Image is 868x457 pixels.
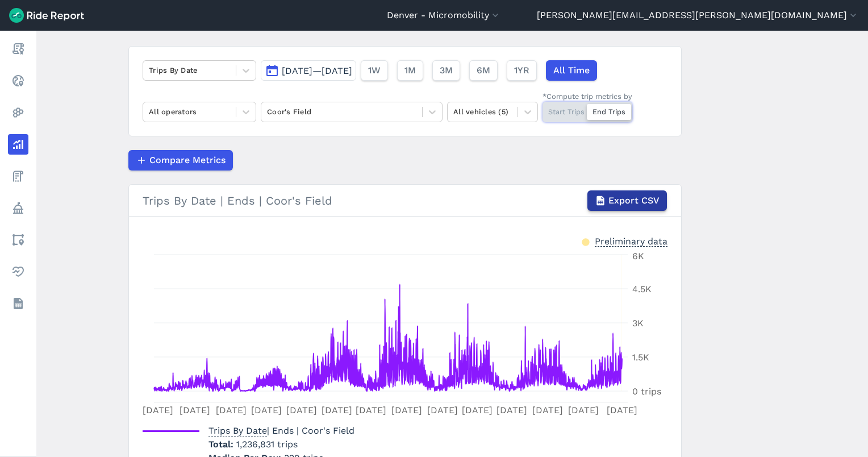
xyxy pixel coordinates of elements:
[632,386,661,397] tspan: 0 trips
[587,190,667,211] button: Export CSV
[286,405,317,416] tspan: [DATE]
[532,405,563,416] tspan: [DATE]
[368,64,381,77] span: 1W
[553,64,590,77] span: All Time
[180,405,210,416] tspan: [DATE]
[397,60,423,81] button: 1M
[440,64,453,77] span: 3M
[507,60,537,81] button: 1YR
[469,60,498,81] button: 6M
[542,91,632,102] div: *Compute trip metrics by
[208,422,267,437] span: Trips By Date
[546,60,597,81] button: All Time
[282,65,352,76] span: [DATE]—[DATE]
[261,60,356,81] button: [DATE]—[DATE]
[568,405,599,416] tspan: [DATE]
[8,261,28,282] a: Health
[387,9,501,22] button: Denver - Micromobility
[8,70,28,91] a: Realtime
[427,405,458,416] tspan: [DATE]
[432,60,460,81] button: 3M
[361,60,388,81] button: 1W
[496,405,527,416] tspan: [DATE]
[632,352,649,363] tspan: 1.5K
[251,405,282,416] tspan: [DATE]
[8,134,28,155] a: Analyze
[149,153,226,167] span: Compare Metrics
[462,405,493,416] tspan: [DATE]
[632,251,644,261] tspan: 6K
[356,405,386,416] tspan: [DATE]
[608,194,660,207] span: Export CSV
[8,39,28,59] a: Report
[391,405,422,416] tspan: [DATE]
[208,439,236,450] span: Total
[9,8,84,23] img: Ride Report
[404,64,416,77] span: 1M
[595,235,667,247] div: Preliminary data
[208,425,354,436] span: | Ends | Coor's Field
[607,405,637,416] tspan: [DATE]
[8,198,28,218] a: Policy
[8,102,28,123] a: Heatmaps
[8,293,28,314] a: Datasets
[143,405,173,416] tspan: [DATE]
[322,405,352,416] tspan: [DATE]
[632,284,652,294] tspan: 4.5K
[216,405,247,416] tspan: [DATE]
[8,230,28,250] a: Areas
[537,9,859,22] button: [PERSON_NAME][EMAIL_ADDRESS][PERSON_NAME][DOMAIN_NAME]
[128,150,233,171] button: Compare Metrics
[236,439,298,450] span: 1,236,831 trips
[514,64,529,77] span: 1YR
[143,190,667,211] div: Trips By Date | Ends | Coor's Field
[477,64,490,77] span: 6M
[8,166,28,186] a: Fees
[632,318,644,329] tspan: 3K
